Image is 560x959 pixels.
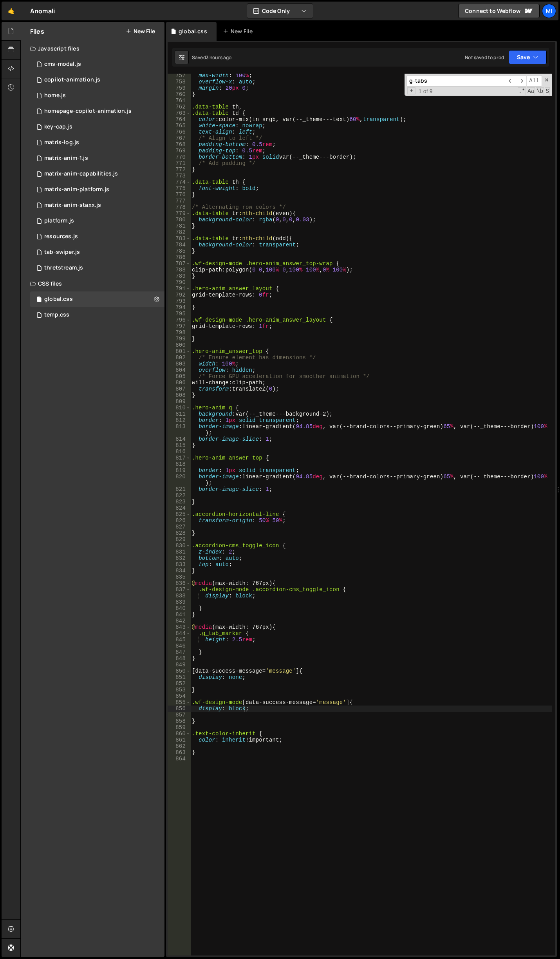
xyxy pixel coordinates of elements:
[465,54,504,61] div: Not saved to prod
[44,186,109,193] div: matrix-anim-platform.js
[168,317,191,323] div: 796
[30,260,164,276] div: 15093/42555.js
[44,61,81,68] div: cms-modal.js
[168,166,191,173] div: 772
[168,574,191,580] div: 835
[168,511,191,517] div: 825
[168,718,191,724] div: 858
[168,348,191,355] div: 801
[458,4,540,18] a: Connect to Webflow
[30,27,44,36] h2: Files
[536,87,544,95] span: Whole Word Search
[168,492,191,499] div: 822
[192,54,232,61] div: Saved
[168,79,191,85] div: 758
[505,75,516,87] span: ​
[168,680,191,687] div: 852
[21,276,164,291] div: CSS files
[168,110,191,116] div: 763
[168,568,191,574] div: 834
[415,88,436,94] span: 1 of 9
[526,75,542,87] span: Alt-Enter
[518,87,526,95] span: RegExp Search
[168,474,191,486] div: 820
[30,197,164,213] div: 15093/44560.js
[168,229,191,235] div: 782
[44,155,88,162] div: matrix-anim-1.js
[168,116,191,123] div: 764
[44,202,101,209] div: matrix-anim-staxx.js
[168,361,191,367] div: 803
[168,386,191,392] div: 807
[30,88,164,103] div: 15093/43289.js
[168,593,191,599] div: 838
[168,411,191,417] div: 811
[168,217,191,223] div: 780
[30,56,164,72] div: 15093/42609.js
[168,398,191,405] div: 809
[30,182,164,197] div: 15093/44547.js
[168,662,191,668] div: 849
[168,605,191,612] div: 840
[44,311,69,318] div: temp.css
[168,699,191,706] div: 855
[30,166,164,182] div: 15093/44497.js
[168,298,191,304] div: 793
[168,267,191,273] div: 788
[168,254,191,261] div: 786
[168,141,191,148] div: 768
[168,235,191,242] div: 783
[168,423,191,436] div: 813
[168,674,191,680] div: 851
[44,139,79,146] div: matris-log.js
[44,92,66,99] div: home.js
[168,286,191,292] div: 791
[30,307,164,323] div: 15093/41680.css
[527,87,535,95] span: CaseSensitive Search
[168,505,191,511] div: 824
[168,749,191,756] div: 863
[168,261,191,267] div: 787
[168,467,191,474] div: 819
[168,486,191,492] div: 821
[168,173,191,179] div: 773
[168,304,191,311] div: 794
[168,392,191,398] div: 808
[168,724,191,731] div: 859
[44,170,118,177] div: matrix-anim-capabilities.js
[168,417,191,423] div: 812
[168,655,191,662] div: 848
[30,291,164,307] div: 15093/39455.css
[168,543,191,549] div: 830
[168,192,191,198] div: 776
[168,242,191,248] div: 784
[168,693,191,699] div: 854
[168,355,191,361] div: 802
[168,135,191,141] div: 767
[509,50,547,64] button: Save
[545,87,550,95] span: Search In Selection
[168,204,191,210] div: 778
[168,756,191,762] div: 864
[168,455,191,461] div: 817
[168,179,191,185] div: 774
[168,549,191,555] div: 831
[168,405,191,411] div: 810
[542,4,556,18] div: Mi
[168,292,191,298] div: 792
[30,213,164,229] div: 15093/44024.js
[44,249,80,256] div: tab-swiper.js
[44,296,73,303] div: global.css
[168,104,191,110] div: 762
[168,367,191,373] div: 804
[168,586,191,593] div: 837
[168,555,191,561] div: 832
[247,4,313,18] button: Code Only
[168,279,191,286] div: 790
[44,108,132,115] div: homepage-copilot-animation.js
[168,536,191,543] div: 829
[168,129,191,135] div: 766
[406,75,505,87] input: Search for
[2,2,21,20] a: 🤙
[168,643,191,649] div: 846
